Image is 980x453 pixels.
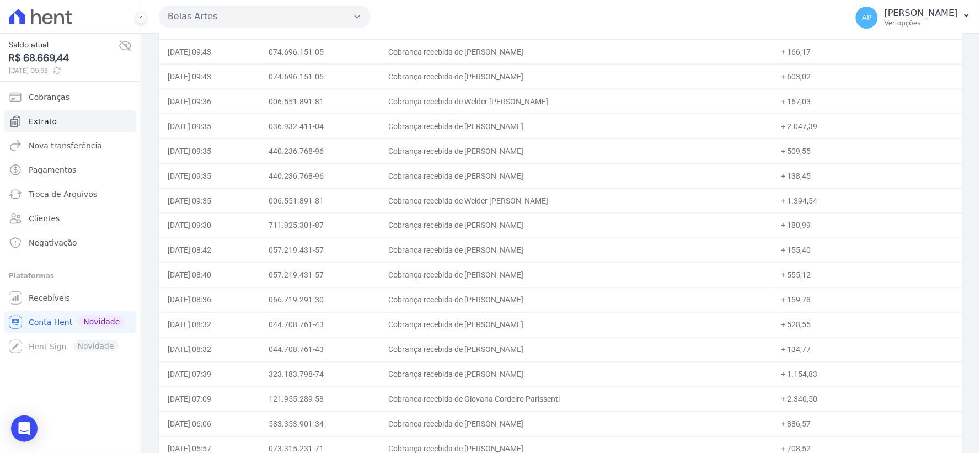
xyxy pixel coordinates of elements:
span: Extrato [29,116,57,127]
td: [DATE] 09:43 [159,64,260,89]
td: + 2.340,50 [773,387,962,412]
td: + 528,55 [773,312,962,337]
td: [DATE] 09:30 [159,213,260,238]
div: Open Intercom Messenger [11,415,38,442]
td: [DATE] 06:06 [159,412,260,436]
td: 044.708.761-43 [260,337,379,362]
div: Plataformas [9,269,132,283]
span: Novidade [79,316,124,328]
button: Belas Artes [159,6,371,28]
td: + 180,99 [773,213,962,238]
td: 121.955.289-58 [260,387,379,412]
td: [DATE] 08:32 [159,337,260,362]
span: AP [862,14,872,22]
span: Nova transferência [29,140,102,151]
nav: Sidebar [9,86,132,358]
a: Conta Hent Novidade [4,311,136,333]
span: Saldo atual [9,39,119,51]
span: Clientes [29,213,60,224]
td: 323.183.798-74 [260,362,379,387]
td: 583.353.901-34 [260,412,379,436]
span: Cobranças [29,92,69,103]
td: 006.551.891-81 [260,89,379,114]
td: Cobrança recebida de [PERSON_NAME] [379,263,773,287]
a: Pagamentos [4,159,136,181]
span: Conta Hent [29,317,72,328]
td: [DATE] 09:43 [159,39,260,64]
a: Troca de Arquivos [4,183,136,205]
td: [DATE] 08:40 [159,263,260,287]
td: + 2.047,39 [773,114,962,138]
td: + 159,78 [773,287,962,312]
td: Cobrança recebida de Welder [PERSON_NAME] [379,89,773,114]
td: [DATE] 07:39 [159,362,260,387]
td: [DATE] 08:36 [159,287,260,312]
td: Cobrança recebida de [PERSON_NAME] [379,138,773,163]
td: Cobrança recebida de [PERSON_NAME] [379,213,773,238]
td: Cobrança recebida de [PERSON_NAME] [379,238,773,263]
td: 074.696.151-05 [260,39,379,64]
td: Cobrança recebida de Welder [PERSON_NAME] [379,188,773,213]
td: 066.719.291-30 [260,287,379,312]
a: Recebíveis [4,287,136,309]
td: + 886,57 [773,412,962,436]
td: Cobrança recebida de [PERSON_NAME] [379,287,773,312]
td: [DATE] 08:32 [159,312,260,337]
td: + 555,12 [773,263,962,287]
td: + 509,55 [773,138,962,163]
td: + 138,45 [773,163,962,188]
td: Cobrança recebida de [PERSON_NAME] [379,163,773,188]
td: [DATE] 09:35 [159,114,260,138]
td: + 166,17 [773,39,962,64]
button: AP [PERSON_NAME] Ver opções [847,2,980,33]
td: Cobrança recebida de [PERSON_NAME] [379,362,773,387]
td: Cobrança recebida de Giovana Cordeiro Parissenti [379,387,773,412]
td: 057.219.431-57 [260,238,379,263]
a: Negativação [4,232,136,254]
td: + 155,40 [773,238,962,263]
td: [DATE] 08:42 [159,238,260,263]
span: R$ 68.669,44 [9,51,119,66]
td: 044.708.761-43 [260,312,379,337]
td: Cobrança recebida de [PERSON_NAME] [379,39,773,64]
td: [DATE] 09:36 [159,89,260,114]
td: 440.236.768-96 [260,138,379,163]
a: Cobranças [4,86,136,108]
td: + 603,02 [773,64,962,89]
span: Pagamentos [29,164,76,175]
td: + 134,77 [773,337,962,362]
a: Nova transferência [4,135,136,157]
td: Cobrança recebida de [PERSON_NAME] [379,337,773,362]
a: Clientes [4,207,136,230]
td: Cobrança recebida de [PERSON_NAME] [379,312,773,337]
td: Cobrança recebida de [PERSON_NAME] [379,412,773,436]
td: 036.932.411-04 [260,114,379,138]
span: Troca de Arquivos [29,189,97,200]
p: Ver opções [885,19,958,28]
td: 440.236.768-96 [260,163,379,188]
span: Recebíveis [29,292,70,303]
td: [DATE] 09:35 [159,138,260,163]
td: [DATE] 09:35 [159,188,260,213]
td: Cobrança recebida de [PERSON_NAME] [379,114,773,138]
p: [PERSON_NAME] [885,8,958,19]
a: Extrato [4,110,136,132]
td: 006.551.891-81 [260,188,379,213]
td: + 1.394,54 [773,188,962,213]
td: 711.925.301-87 [260,213,379,238]
td: [DATE] 09:35 [159,163,260,188]
span: [DATE] 09:53 [9,66,119,76]
td: 074.696.151-05 [260,64,379,89]
td: 057.219.431-57 [260,263,379,287]
td: Cobrança recebida de [PERSON_NAME] [379,64,773,89]
span: Negativação [29,237,77,248]
td: [DATE] 07:09 [159,387,260,412]
td: + 167,03 [773,89,962,114]
td: + 1.154,83 [773,362,962,387]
